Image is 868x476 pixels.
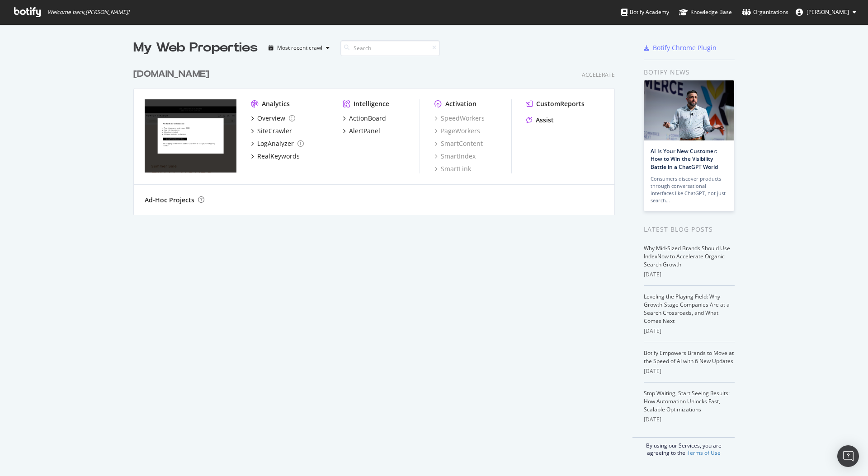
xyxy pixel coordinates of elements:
div: My Web Properties [133,39,258,57]
div: grid [133,57,622,215]
a: LogAnalyzer [251,139,304,148]
div: [DATE] [644,367,735,375]
div: AlertPanel [349,126,380,135]
div: [DATE] [644,271,735,279]
a: SmartLink [434,164,471,173]
div: Most recent crawl [277,45,322,51]
div: Overview [257,114,285,123]
div: Intelligence [354,99,389,108]
a: RealKeywords [251,152,300,161]
div: Botify Chrome Plugin [653,43,717,52]
a: CustomReports [526,99,585,108]
a: AI Is Your New Customer: How to Win the Visibility Battle in a ChatGPT World [651,147,718,170]
div: Latest Blog Posts [644,224,735,234]
a: SpeedWorkers [434,114,485,123]
div: [DATE] [644,327,735,335]
div: Analytics [262,99,290,108]
a: [DOMAIN_NAME] [133,68,213,81]
a: Assist [526,116,554,125]
a: SmartIndex [434,152,476,161]
img: www.monicavinader.com [145,99,236,173]
a: Terms of Use [687,449,721,457]
div: Organizations [742,8,788,17]
div: Knowledge Base [679,8,732,17]
div: Accelerate [582,71,615,79]
img: AI Is Your New Customer: How to Win the Visibility Battle in a ChatGPT World [644,80,734,140]
a: ActionBoard [343,114,386,123]
div: CustomReports [536,99,585,108]
div: ActionBoard [349,114,386,123]
a: Stop Waiting, Start Seeing Results: How Automation Unlocks Fast, Scalable Optimizations [644,389,730,413]
button: [PERSON_NAME] [788,5,863,19]
div: [DATE] [644,415,735,424]
a: SmartContent [434,139,483,148]
a: Overview [251,114,295,123]
span: Nick Tredwell [807,8,849,16]
a: Leveling the Playing Field: Why Growth-Stage Companies Are at a Search Crossroads, and What Comes... [644,293,730,325]
a: Botify Chrome Plugin [644,43,717,52]
div: [DOMAIN_NAME] [133,68,209,81]
div: Ad-Hoc Projects [145,196,194,205]
a: SiteCrawler [251,126,292,135]
a: AlertPanel [343,126,380,135]
div: LogAnalyzer [257,139,294,148]
div: SiteCrawler [257,126,292,135]
div: Botify Academy [621,8,669,17]
input: Search [340,40,440,56]
span: Welcome back, [PERSON_NAME] ! [47,9,129,16]
div: Botify news [644,67,735,77]
div: Open Intercom Messenger [837,445,859,467]
div: Activation [445,99,476,108]
a: Botify Empowers Brands to Move at the Speed of AI with 6 New Updates [644,349,734,365]
div: Assist [536,116,554,125]
div: By using our Services, you are agreeing to the [632,437,735,457]
button: Most recent crawl [265,41,333,55]
div: RealKeywords [257,152,300,161]
a: Why Mid-Sized Brands Should Use IndexNow to Accelerate Organic Search Growth [644,244,730,268]
div: Consumers discover products through conversational interfaces like ChatGPT, not just search… [651,175,727,204]
a: PageWorkers [434,126,480,135]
